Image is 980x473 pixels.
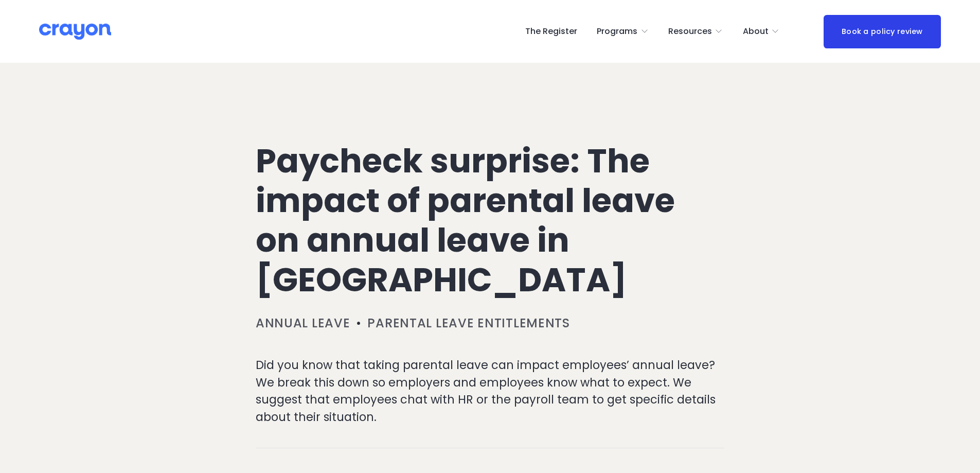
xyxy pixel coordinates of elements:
a: folder dropdown [743,23,780,40]
a: Annual leave [256,314,350,331]
span: Resources [668,24,712,39]
p: Did you know that taking parental leave can impact employees’ annual leave? We break this down so... [256,357,724,426]
img: Crayon [39,23,111,41]
a: The Register [525,23,577,40]
a: folder dropdown [668,23,723,40]
a: Parental leave entitlements [367,314,569,331]
h1: Paycheck surprise: The impact of parental leave on annual leave in [GEOGRAPHIC_DATA] [256,142,724,300]
a: Book a policy review [824,15,941,48]
span: Programs [597,24,637,39]
a: folder dropdown [597,23,649,40]
span: About [743,24,769,39]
